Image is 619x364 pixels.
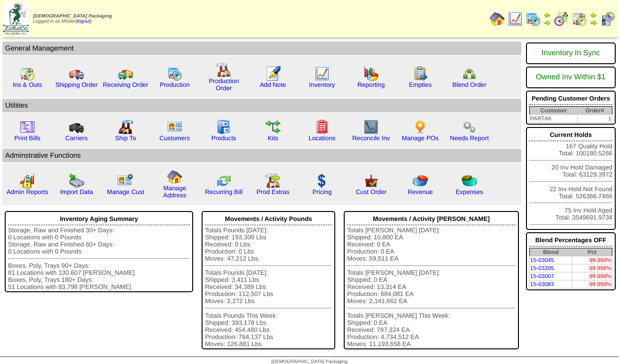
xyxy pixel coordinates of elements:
[216,173,231,188] img: reconcile.gif
[69,66,84,81] img: truck.gif
[529,93,612,105] div: Pending Customer Orders
[260,81,286,88] a: Add Note
[256,188,289,195] a: Prod Extras
[402,135,439,142] a: Manage POs
[529,44,612,62] div: Inventory In Sync
[265,119,280,135] img: workflow.gif
[356,188,386,195] a: Cust Order
[216,119,231,135] img: cabinet.gif
[20,173,35,188] img: graph2.png
[462,173,477,188] img: pie_chart2.png
[167,119,182,135] img: customers.gif
[167,66,182,81] img: calendarprod.gif
[3,3,29,34] img: zoroco-logo-small.webp
[529,107,577,115] th: Customer
[530,273,554,279] a: 15-03007
[529,129,612,141] div: Current Holds
[352,135,390,142] a: Reconcile Inv
[590,19,597,26] img: arrowright.gif
[7,188,48,195] a: Admin Reports
[14,135,41,142] a: Print Bills
[65,135,87,142] a: Carriers
[209,77,239,92] a: Production Order
[413,66,428,81] img: workorder.gif
[205,188,242,195] a: Recurring Bill
[452,81,486,88] a: Blend Order
[118,119,133,135] img: factory2.gif
[526,127,616,230] div: 167 Quality Hold Total: 100180.5266 20 Inv Hold Damaged Total: 63129.3972 22 Inv Hold Not Found T...
[577,115,612,123] td: 1
[163,185,187,199] a: Manage Address
[60,188,93,195] a: Import Data
[508,11,523,26] img: line_graph.gif
[572,248,612,256] th: Pct
[450,135,489,142] a: Needs Report
[268,135,278,142] a: Kits
[212,135,237,142] a: Products
[347,213,516,225] div: Movements / Activity [PERSON_NAME]
[160,81,190,88] a: Production
[572,256,612,264] td: 99.999%
[572,11,587,26] img: calendarinout.gif
[8,227,190,290] div: Storage, Raw and Finished 30+ Days: 0 Locations with 0 Pounds Storage, Raw and Finished 60+ Days:...
[205,213,332,225] div: Movements / Activity Pounds
[308,135,335,142] a: Locations
[117,173,135,188] img: managecust.png
[357,81,385,88] a: Reporting
[364,66,379,81] img: graph.gif
[309,81,335,88] a: Inventory
[69,119,84,135] img: truck3.gif
[530,265,554,271] a: 15-03205
[314,66,330,81] img: line_graph.gif
[529,234,612,246] div: Blend Percentages OFF
[543,11,551,19] img: arrowleft.gif
[13,81,42,88] a: Ins & Outs
[577,107,612,115] th: Order#
[314,119,330,135] img: locations.gif
[55,81,98,88] a: Shipping Order
[76,19,92,24] a: (logout)
[314,173,330,188] img: dollar.gif
[572,280,612,288] td: 99.999%
[167,169,182,185] img: home.gif
[313,188,332,195] a: Pricing
[69,173,84,188] img: import.gif
[265,66,280,81] img: orders.gif
[364,173,379,188] img: cust_order.png
[543,19,551,26] img: arrowright.gif
[216,62,231,77] img: factory.gif
[205,227,332,347] div: Totals Pounds [DATE]: Shipped: 193,300 Lbs Received: 0 Lbs Production: 0 Lbs Moves: 47,212 Lbs To...
[409,81,432,88] a: Empties
[364,119,379,135] img: line_graph2.gif
[115,135,136,142] a: Ship To
[347,227,516,347] div: Totals [PERSON_NAME] [DATE]: Shipped: 10,800 EA Received: 0 EA Production: 0 EA Moves: 59,511 EA ...
[33,14,112,19] span: [DEMOGRAPHIC_DATA] Packaging
[572,264,612,272] td: 99.998%
[2,42,521,55] td: General Management
[529,115,577,123] td: PARTAK
[490,11,505,26] img: home.gif
[529,248,572,256] th: Blend
[572,272,612,280] td: 99.999%
[20,66,35,81] img: calendarinout.gif
[530,281,554,288] a: 15-03083
[407,188,432,195] a: Revenue
[456,188,483,195] a: Expenses
[107,188,144,195] a: Manage Cust
[600,11,615,26] img: calendarcustomer.gif
[462,119,477,135] img: workflow.png
[118,66,133,81] img: truck2.gif
[265,173,280,188] img: prodextras.gif
[2,149,521,162] td: Adminstrative Functions
[103,81,148,88] a: Receiving Order
[33,14,112,24] span: Logged in as Mfuller
[413,119,428,135] img: po.png
[462,66,477,81] img: network.png
[20,119,35,135] img: invoice2.gif
[2,99,521,112] td: Utilities
[526,11,541,26] img: calendarprod.gif
[8,213,190,225] div: Inventory Aging Summary
[413,173,428,188] img: pie_chart.png
[590,11,597,19] img: arrowleft.gif
[530,257,554,263] a: 15-03045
